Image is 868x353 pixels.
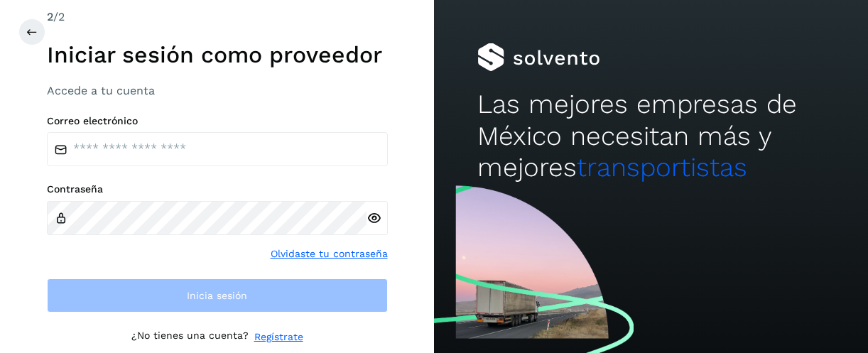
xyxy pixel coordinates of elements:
[131,330,249,344] p: ¿No tienes una cuenta?
[187,290,247,300] span: Inicia sesión
[254,330,303,344] a: Regístrate
[47,41,388,68] h1: Iniciar sesión como proveedor
[47,84,388,97] h3: Accede a tu cuenta
[47,9,388,26] div: /2
[47,115,388,127] label: Correo electrónico
[47,278,388,313] button: Inicia sesión
[47,183,388,195] label: Contraseña
[477,89,825,183] h2: Las mejores empresas de México necesitan más y mejores
[577,152,747,183] span: transportistas
[271,246,388,261] a: Olvidaste tu contraseña
[47,10,53,23] span: 2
